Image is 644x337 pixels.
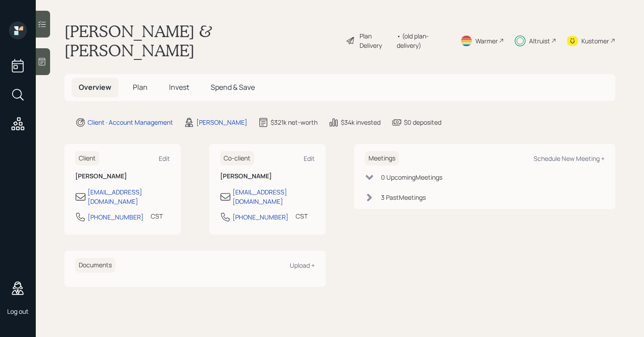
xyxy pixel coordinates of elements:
div: [PERSON_NAME] [196,118,247,127]
div: [EMAIL_ADDRESS][DOMAIN_NAME] [88,187,170,206]
div: Edit [159,154,170,163]
div: Log out [7,307,29,316]
div: Kustomer [581,36,609,46]
div: CST [151,211,163,221]
span: Overview [79,82,111,92]
div: 3 Past Meeting s [381,193,426,202]
h6: Documents [75,258,115,273]
h1: [PERSON_NAME] & [PERSON_NAME] [64,21,339,60]
div: $0 deposited [404,118,441,127]
div: Upload + [290,261,315,270]
div: Warmer [475,36,498,46]
h6: Client [75,151,99,166]
div: Altruist [529,36,550,46]
div: Client · Account Management [88,118,173,127]
div: Edit [304,154,315,163]
div: • (old plan-delivery) [397,31,449,50]
div: Schedule New Meeting + [534,154,605,163]
div: 0 Upcoming Meeting s [381,173,442,182]
h6: [PERSON_NAME] [75,173,170,180]
h6: Co-client [220,151,254,166]
div: [EMAIL_ADDRESS][DOMAIN_NAME] [233,187,315,206]
div: Plan Delivery [360,31,393,50]
h6: [PERSON_NAME] [220,173,315,180]
div: [PHONE_NUMBER] [88,212,144,222]
div: $321k net-worth [271,118,318,127]
div: $34k invested [341,118,381,127]
div: [PHONE_NUMBER] [233,212,288,222]
h6: Meetings [365,151,399,166]
span: Plan [133,82,148,92]
div: CST [296,211,308,221]
span: Invest [169,82,189,92]
span: Spend & Save [211,82,255,92]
